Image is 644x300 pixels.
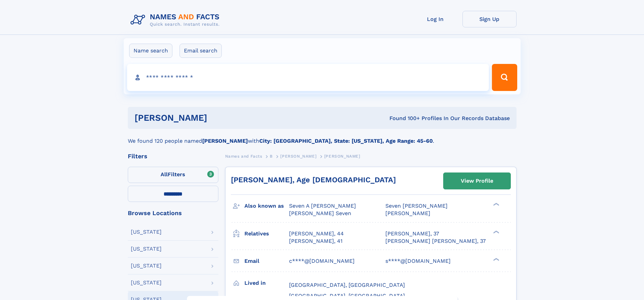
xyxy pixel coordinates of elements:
[462,11,517,27] a: Sign Up
[128,167,218,183] label: Filters
[135,114,299,122] h1: [PERSON_NAME]
[128,153,218,159] div: Filters
[492,257,500,261] div: ❯
[129,44,172,58] label: Name search
[289,203,356,209] span: Seven A [PERSON_NAME]
[225,152,262,160] a: Names and Facts
[385,230,439,237] a: [PERSON_NAME], 37
[244,200,289,212] h3: Also known as
[128,129,517,145] div: We found 120 people named with .
[244,228,289,239] h3: Relatives
[461,173,493,189] div: View Profile
[385,210,430,216] span: [PERSON_NAME]
[444,173,510,189] a: View Profile
[131,229,162,235] div: [US_STATE]
[280,152,316,160] a: [PERSON_NAME]
[180,44,222,58] label: Email search
[131,263,162,269] div: [US_STATE]
[385,203,448,209] span: Seven [PERSON_NAME]
[270,154,273,159] span: B
[385,237,486,245] a: [PERSON_NAME] [PERSON_NAME], 37
[492,202,500,207] div: ❯
[131,280,162,285] div: [US_STATE]
[131,246,162,252] div: [US_STATE]
[298,115,510,122] div: Found 100+ Profiles In Our Records Database
[127,64,489,91] input: search input
[492,64,517,91] button: Search Button
[202,138,248,144] b: [PERSON_NAME]
[128,210,218,216] div: Browse Locations
[408,11,462,27] a: Log In
[289,230,344,237] a: [PERSON_NAME], 44
[270,152,273,160] a: B
[289,282,405,288] span: [GEOGRAPHIC_DATA], [GEOGRAPHIC_DATA]
[259,138,433,144] b: City: [GEOGRAPHIC_DATA], State: [US_STATE], Age Range: 45-60
[324,154,360,159] span: [PERSON_NAME]
[492,230,500,234] div: ❯
[231,176,396,184] a: [PERSON_NAME], Age [DEMOGRAPHIC_DATA]
[244,255,289,267] h3: Email
[289,293,405,299] span: [GEOGRAPHIC_DATA], [GEOGRAPHIC_DATA]
[289,237,342,245] a: [PERSON_NAME], 41
[280,154,316,159] span: [PERSON_NAME]
[161,171,168,178] span: All
[128,11,225,29] img: Logo Names and Facts
[244,277,289,289] h3: Lived in
[289,210,351,216] span: [PERSON_NAME] Seven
